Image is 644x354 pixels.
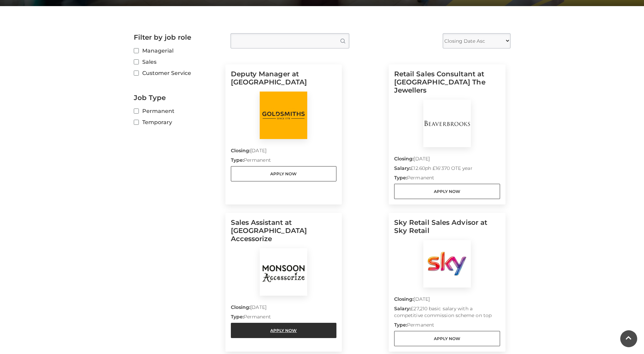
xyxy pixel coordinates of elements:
h5: Retail Sales Consultant at [GEOGRAPHIC_DATA] The Jewellers [394,70,500,100]
a: Apply Now [394,184,500,199]
strong: Closing: [394,296,414,302]
strong: Closing: [231,304,251,310]
strong: Closing: [394,156,414,162]
p: Permanent [394,321,500,331]
h2: Job Type [134,94,220,102]
h5: Sky Retail Sales Advisor at Sky Retail [394,218,500,240]
p: Permanent [231,313,337,323]
h5: Sales Assistant at [GEOGRAPHIC_DATA] Accessorize [231,218,337,248]
label: Temporary [134,118,220,126]
p: [DATE] [231,304,337,313]
img: Goldsmiths [260,92,307,139]
img: Monsoon [260,248,307,296]
label: Customer Service [134,69,220,77]
h5: Deputy Manager at [GEOGRAPHIC_DATA] [231,70,337,92]
img: BeaverBrooks The Jewellers [423,100,471,147]
p: [DATE] [231,147,337,157]
p: Permanent [231,157,337,166]
strong: Type: [394,175,407,181]
strong: Type: [231,314,244,320]
p: £12.60ph £16'370 OTE year [394,165,500,174]
strong: Salary: [394,306,411,312]
p: Permanent [394,174,500,184]
h2: Filter by job role [134,33,220,41]
label: Permanent [134,107,220,115]
p: [DATE] [394,296,500,305]
strong: Salary: [394,165,411,171]
label: Sales [134,58,220,66]
strong: Closing: [231,147,251,154]
a: Apply Now [231,166,337,181]
a: Apply Now [394,331,500,346]
a: Apply Now [231,323,337,338]
p: [DATE] [394,155,500,165]
strong: Type: [394,322,407,328]
strong: Type: [231,157,244,163]
label: Managerial [134,46,220,55]
p: £27,210 basic salary with a competitive commission scheme on top [394,305,500,321]
img: Sky Retail [423,240,471,288]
